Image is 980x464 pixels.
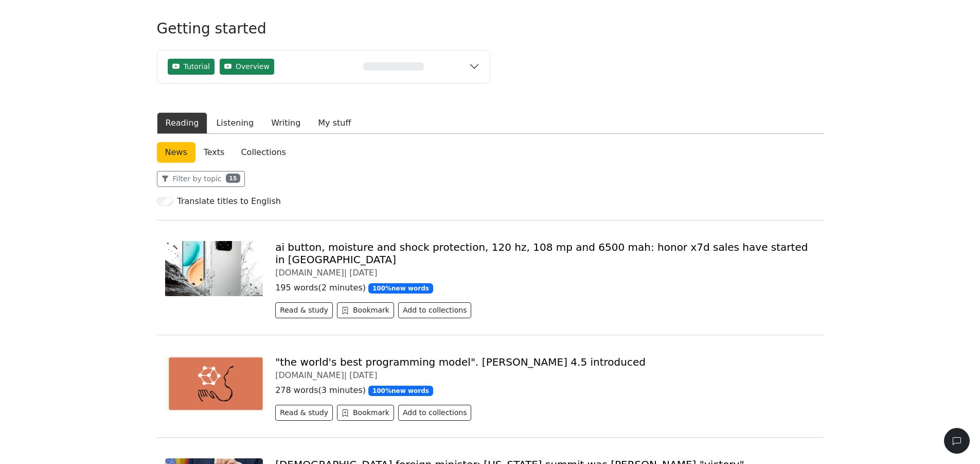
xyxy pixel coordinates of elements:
[275,282,815,294] p: 195 words ( 2 minutes )
[157,142,195,163] a: News
[226,174,240,183] span: 15
[233,142,294,163] a: Collections
[337,405,394,421] button: Bookmark
[368,386,433,396] span: 100 % new words
[275,405,333,421] button: Read & study
[165,241,263,296] img: 2_2_large.jpg
[398,405,472,421] button: Add to collections
[337,302,394,318] button: Bookmark
[275,307,337,317] a: Read & study
[262,112,309,134] button: Writing
[368,283,433,294] span: 100 % new words
[220,59,274,75] button: Overview
[157,50,490,83] button: TutorialOverview
[236,61,270,72] span: Overview
[157,20,490,46] h3: Getting started
[177,196,281,206] h6: Translate titles to English
[275,268,815,278] div: [DOMAIN_NAME] |
[275,302,333,318] button: Read & study
[157,171,245,187] button: Filter by topic15
[184,61,210,72] span: Tutorial
[275,356,646,368] a: "the world's best programming model". [PERSON_NAME] 4.5 introduced
[207,112,262,134] button: Listening
[275,370,815,380] div: [DOMAIN_NAME] |
[168,59,215,75] button: Tutorial
[157,112,208,134] button: Reading
[275,384,815,397] p: 278 words ( 3 minutes )
[165,356,263,411] img: %D0%A1%D0%BD%D0%B8%D0%BC%D0%BE%D0%BA%20%D1%8D%D0%BA%D1%80%D0%B0%D0%BD%D0%B0%202025-09-30%20090557...
[195,142,233,163] a: Texts
[275,241,808,266] a: ai button, moisture and shock protection, 120 hz, 108 mp and 6500 mah: honor x7d sales have start...
[309,112,360,134] button: My stuff
[349,370,377,380] span: [DATE]
[275,409,337,419] a: Read & study
[398,302,472,318] button: Add to collections
[349,268,377,278] span: [DATE]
